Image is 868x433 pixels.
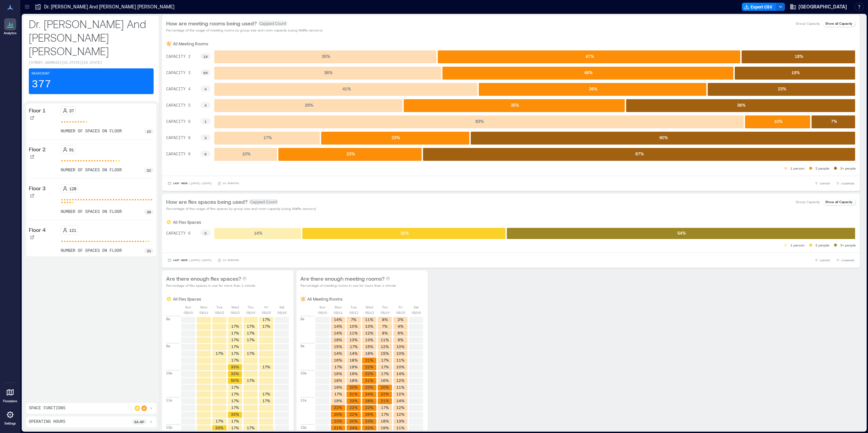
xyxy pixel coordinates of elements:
text: 14% [396,398,405,403]
text: 18% [365,351,373,355]
text: 17% [381,371,389,376]
a: Floorplans [1,384,19,405]
text: 17% [231,385,239,389]
text: 17% [231,358,239,362]
p: 08/13 [365,310,374,315]
text: 17% [247,338,255,342]
p: 10a [166,370,172,376]
button: COMPARE [834,180,856,187]
p: number of spaces on floor [61,129,122,134]
text: 22% [365,405,373,410]
text: 15% [365,344,373,349]
text: 12% [396,405,405,410]
text: 14% [334,317,342,322]
p: Fri [399,304,402,310]
text: 20% [350,419,358,423]
p: Sun [319,304,325,310]
text: 19% [350,365,358,369]
text: 18% [334,378,342,383]
p: 8a [300,316,304,322]
p: 08/16 [412,310,421,315]
text: 17% [247,378,255,383]
p: Group Capacity [796,21,820,26]
text: 14% [334,331,342,335]
text: 41 % [342,86,351,91]
text: 46 % [585,70,593,75]
span: Capped Count [258,21,288,26]
p: All Meeting Rooms [307,296,342,302]
p: Space Functions [29,406,65,411]
text: 22% [350,412,358,416]
text: 10% [350,324,358,328]
p: 128 [69,186,76,191]
p: 08/12 [215,310,224,315]
text: 60 % [659,135,668,140]
p: 22 [147,168,151,173]
p: 08/10 [318,310,327,315]
p: Percentage of the usage of flex spaces by group size and room capacity (using Waffle sensors) [166,206,316,211]
p: Percentage of meeting rooms in use for more than 1 minute [300,283,396,288]
text: 23% [350,398,358,403]
text: 11% [396,426,405,430]
text: 21% [381,398,389,403]
text: 17% [231,331,239,335]
text: 13% [365,324,373,328]
p: 39 [147,209,151,215]
text: 11% [396,358,405,362]
p: Mon [200,304,208,310]
button: Export CSV [742,3,776,11]
text: 18% [350,378,358,383]
text: 35 % [322,54,330,59]
text: 2% [398,317,403,322]
text: 17% [231,344,239,349]
text: 17% [381,412,389,416]
p: 08/10 [184,310,193,315]
text: 17% [334,392,342,396]
p: number of spaces on floor [61,248,122,254]
p: 1 person [790,166,805,171]
text: 17% [216,351,223,355]
text: 16% [334,371,342,376]
p: Sat [414,304,418,310]
p: Floor 4 [29,226,46,234]
text: 17% [231,324,239,328]
p: How are flex spaces being used? [166,198,248,206]
text: 17% [247,426,255,430]
text: 17% [262,392,270,396]
text: 12% [365,331,373,335]
p: Percentage of the usage of meeting rooms by group size and room capacity (using Waffle sensors) [166,27,322,33]
text: 23% [365,419,373,423]
p: 10 [147,129,151,134]
text: 17% [247,331,255,335]
text: 14% [334,324,342,328]
button: [GEOGRAPHIC_DATA] [788,1,849,12]
p: Fri [264,304,268,310]
text: 19% [334,385,342,389]
p: 08/14 [380,310,390,315]
p: Tue [216,304,222,310]
text: 10% [396,365,405,369]
text: 23 % [347,151,355,156]
text: 17% [216,419,223,423]
p: 08/11 [334,310,343,315]
text: 14% [396,371,405,376]
button: COMPARE [834,257,856,264]
text: 67 % [636,151,644,156]
text: 29 % [305,103,313,107]
text: 12% [396,412,405,416]
text: 7% [382,324,388,328]
span: COMPARE [841,258,854,262]
text: 17% [334,365,342,369]
text: 19% [381,426,389,430]
text: 17% [231,419,239,423]
text: 23 % [778,86,786,91]
text: 12% [381,344,389,349]
text: 17% [381,365,389,369]
p: 37 [69,108,74,113]
p: Wed [231,304,239,310]
text: 11% [381,338,389,342]
text: 16% [381,378,389,383]
text: 17% [262,365,270,369]
text: 22% [365,371,373,376]
text: CAPACITY 3 [166,71,191,75]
